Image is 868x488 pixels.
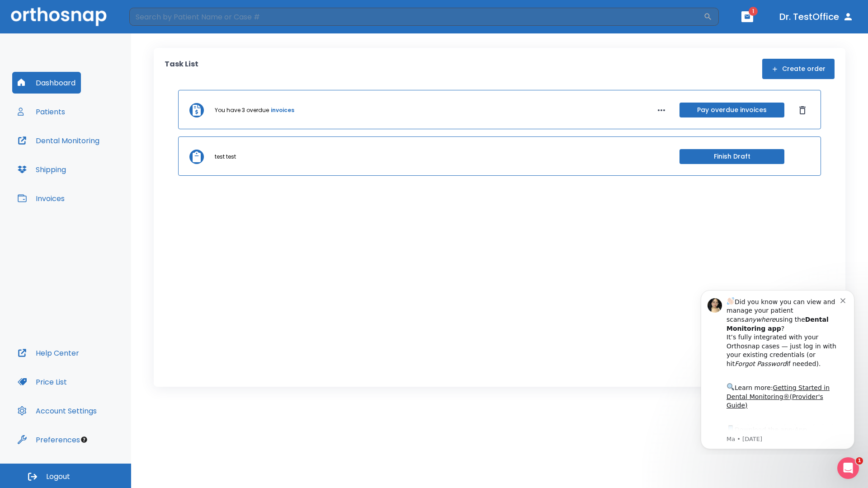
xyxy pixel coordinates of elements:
[12,159,71,180] button: Shipping
[80,436,88,444] div: Tooltip anchor
[687,282,868,455] iframe: Intercom notifications message
[795,103,810,117] button: Dismiss
[856,457,863,465] span: 1
[12,188,70,209] button: Invoices
[129,8,703,26] input: Search by Patient Name or Case #
[12,342,85,364] button: Help Center
[749,7,758,16] span: 1
[679,103,784,117] button: Pay overdue invoices
[39,144,120,160] a: App Store
[271,106,294,114] a: invoices
[39,142,153,188] div: Download the app: | ​ Let us know if you need help getting started!
[679,149,784,164] button: Finish Draft
[153,14,160,21] button: Dismiss notification
[215,153,236,161] p: test test
[12,130,105,151] button: Dental Monitoring
[12,101,71,122] button: Patients
[12,371,72,393] button: Price List
[12,72,81,94] button: Dashboard
[12,429,85,450] button: Preferences
[46,472,70,482] span: Logout
[215,106,269,114] p: You have 3 overdue
[837,457,859,479] iframe: Intercom live chat
[762,59,835,79] button: Create order
[39,153,153,161] p: Message from Ma, sent 6w ago
[11,7,107,26] img: Orthosnap
[776,9,857,25] button: Dr. TestOffice
[12,400,102,422] button: Account Settings
[165,59,198,79] p: Task List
